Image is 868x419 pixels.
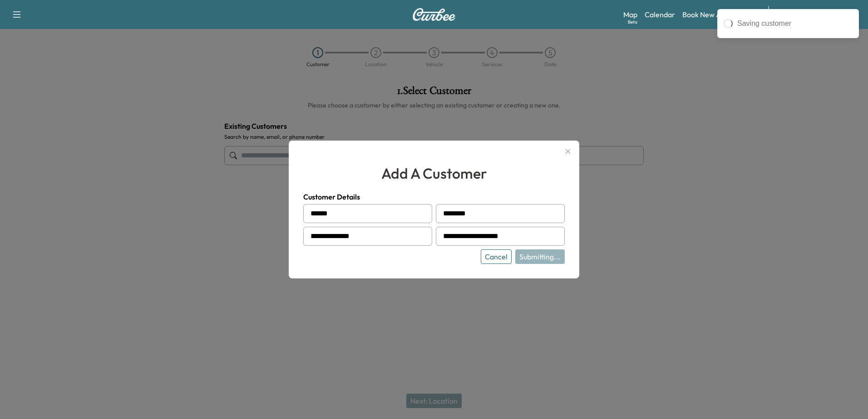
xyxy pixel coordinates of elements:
a: Book New Appointment [682,9,759,20]
div: Saving customer [737,18,853,29]
button: Cancel [481,249,512,264]
img: Curbee Logo [412,8,456,21]
a: MapBeta [623,9,637,20]
a: Calendar [645,9,675,20]
h2: add a customer [303,162,565,184]
h4: Customer Details [303,191,565,202]
div: Beta [628,19,637,25]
